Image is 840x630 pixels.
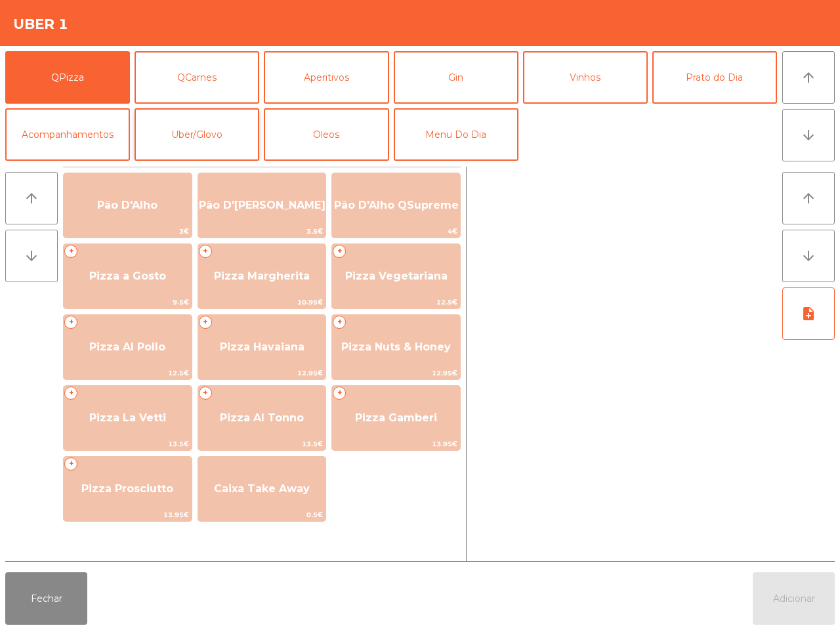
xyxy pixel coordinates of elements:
[801,248,816,264] i: arrow_downward
[64,509,192,521] span: 13.95€
[199,245,212,258] span: +
[64,225,192,238] span: 3€
[5,572,87,625] button: Fechar
[264,51,388,104] button: Aperitivos
[264,108,388,161] button: Oleos
[13,14,68,34] h4: Uber 1
[64,245,77,258] span: +
[333,316,346,329] span: +
[652,51,777,104] button: Prato do Dia
[334,199,459,211] span: Pão D'Alho QSupreme
[199,387,212,400] span: +
[199,199,325,211] span: Pão D'[PERSON_NAME]
[332,367,460,379] span: 12.95€
[198,367,326,379] span: 12.95€
[198,438,326,450] span: 13.5€
[64,296,192,308] span: 9.5€
[214,482,310,495] span: Caixa Take Away
[355,411,437,424] span: Pizza Gamberi
[782,230,835,282] button: arrow_downward
[24,248,39,264] i: arrow_downward
[198,225,326,238] span: 3.5€
[332,438,460,450] span: 13.95€
[782,109,835,161] button: arrow_downward
[220,341,304,353] span: Pizza Havaiana
[135,108,259,161] button: Uber/Glovo
[801,190,816,206] i: arrow_upward
[97,199,157,211] span: Pão D'Alho
[523,51,648,104] button: Vinhos
[801,70,816,85] i: arrow_upward
[801,306,816,322] i: note_add
[5,108,130,161] button: Acompanhamentos
[135,51,259,104] button: QCarnes
[782,51,835,104] button: arrow_upward
[64,457,77,471] span: +
[345,270,448,282] span: Pizza Vegetariana
[394,108,518,161] button: Menu Do Dia
[220,411,304,424] span: Pizza Al Tonno
[5,51,130,104] button: QPizza
[64,367,192,379] span: 12.5€
[801,127,816,143] i: arrow_downward
[199,316,212,329] span: +
[89,341,165,353] span: Pizza Al Pollo
[333,245,346,258] span: +
[214,270,310,282] span: Pizza Margherita
[64,438,192,450] span: 13.5€
[341,341,451,353] span: Pizza Nuts & Honey
[782,172,835,224] button: arrow_upward
[394,51,518,104] button: Gin
[333,387,346,400] span: +
[89,411,166,424] span: Pizza La Vetti
[332,225,460,238] span: 4€
[782,287,835,340] button: note_add
[89,270,166,282] span: Pizza a Gosto
[81,482,173,495] span: Pizza Prosciutto
[5,230,58,282] button: arrow_downward
[5,172,58,224] button: arrow_upward
[64,387,77,400] span: +
[198,509,326,521] span: 0.5€
[198,296,326,308] span: 10.95€
[64,316,77,329] span: +
[332,296,460,308] span: 12.5€
[24,190,39,206] i: arrow_upward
